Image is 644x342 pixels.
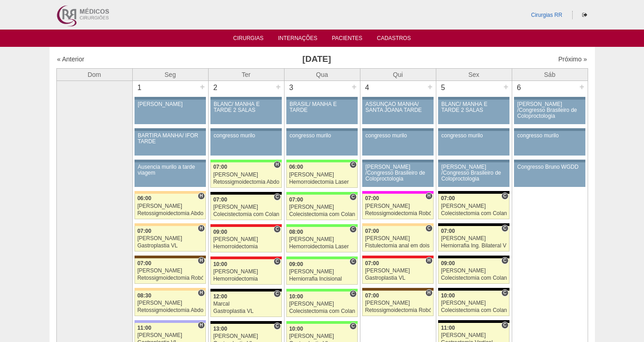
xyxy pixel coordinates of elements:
[213,196,227,203] span: 07:00
[514,131,585,156] a: congresso murilo
[210,131,281,156] a: congresso murilo
[362,258,433,284] a: H 07:00 [PERSON_NAME] Gastroplastia VL
[198,192,205,200] span: Hospital
[199,81,206,93] div: +
[286,97,357,100] div: Key: Aviso
[138,133,203,145] div: BARTIRA MANHÃ/ IFOR TARDE
[135,258,205,284] a: H 07:00 [PERSON_NAME] Retossigmoidectomia Robótica
[441,195,455,201] span: 07:00
[286,192,357,195] div: Key: Brasil
[514,97,585,100] div: Key: Aviso
[441,133,506,139] div: congresso murilo
[360,68,436,80] th: Qui
[501,257,508,264] span: Consultório
[289,172,355,178] div: [PERSON_NAME]
[286,292,357,317] a: C 10:00 [PERSON_NAME] Colecistectomia com Colangiografia VL
[285,81,299,95] div: 3
[210,195,281,220] a: C 07:00 [PERSON_NAME] Colecistectomia com Colangiografia VL
[135,291,205,316] a: H 08:30 [PERSON_NAME] Retossigmoidectomia Abdominal VL
[350,81,358,93] div: +
[284,68,360,80] th: Qua
[286,259,357,285] a: C 09:00 [PERSON_NAME] Herniorrafia Incisional
[438,128,509,131] div: Key: Aviso
[289,211,355,217] div: Colecistectomia com Colangiografia VL
[213,261,227,267] span: 10:00
[213,301,279,307] div: Marcal
[362,226,433,251] a: C 07:00 [PERSON_NAME] Fistulectomia anal em dois tempos
[274,161,280,168] span: Hospital
[56,68,132,80] th: Dom
[289,333,355,339] div: [PERSON_NAME]
[137,195,151,201] span: 06:00
[441,228,455,234] span: 07:00
[558,55,587,63] a: Próximo »
[210,97,281,100] div: Key: Aviso
[289,276,355,282] div: Herniorrafia Incisional
[289,236,355,242] div: [PERSON_NAME]
[135,288,205,291] div: Key: Bartira
[137,332,203,338] div: [PERSON_NAME]
[436,68,512,80] th: Sex
[362,288,433,291] div: Key: Santa Joana
[365,307,431,313] div: Retossigmoidectomia Robótica
[135,194,205,219] a: H 06:00 [PERSON_NAME] Retossigmoidectomia Abdominal VL
[438,160,509,162] div: Key: Aviso
[135,128,205,131] div: Key: Aviso
[286,224,357,227] div: Key: Brasil
[501,192,508,200] span: Consultório
[362,160,433,162] div: Key: Aviso
[213,229,227,235] span: 09:00
[137,203,203,209] div: [PERSON_NAME]
[210,162,281,188] a: H 07:00 [PERSON_NAME] Retossigmoidectomia Abdominal VL
[137,260,151,267] span: 07:00
[289,196,303,203] span: 07:00
[514,128,585,131] div: Key: Aviso
[213,276,279,282] div: Hemorroidectomia
[286,195,357,220] a: C 07:00 [PERSON_NAME] Colecistectomia com Colangiografia VL
[441,307,507,313] div: Colecistectomia com Colangiografia VL
[365,292,379,299] span: 07:00
[57,55,85,63] a: « Anterior
[274,258,280,265] span: Consultório
[438,258,509,284] a: C 09:00 [PERSON_NAME] Colecistectomia com Colangiografia VL
[289,269,355,275] div: [PERSON_NAME]
[289,308,355,314] div: Colecistectomia com Colangiografia VL
[213,179,279,185] div: Retossigmoidectomia Abdominal VL
[582,12,587,18] i: Sair
[213,172,279,178] div: [PERSON_NAME]
[210,256,281,259] div: Key: Assunção
[365,268,431,274] div: [PERSON_NAME]
[198,257,205,264] span: Hospital
[362,223,433,226] div: Key: Bartira
[286,128,357,131] div: Key: Aviso
[377,35,411,44] a: Cadastros
[502,81,510,93] div: +
[362,256,433,258] div: Key: Assunção
[137,307,203,313] div: Retossigmoidectomia Abdominal VL
[289,293,303,300] span: 10:00
[135,223,205,226] div: Key: Bartira
[278,35,318,44] a: Internações
[210,128,281,131] div: Key: Aviso
[438,291,509,316] a: C 10:00 [PERSON_NAME] Colecistectomia com Colangiografia VL
[210,224,281,227] div: Key: Assunção
[501,322,508,329] span: Consultório
[289,301,355,307] div: [PERSON_NAME]
[213,326,227,332] span: 13:00
[441,211,507,216] div: Colecistectomia com Colangiografia VL
[438,162,509,187] a: [PERSON_NAME] /Congresso Brasileiro de Coloproctologia
[213,211,279,217] div: Colecistectomia com Colangiografia VL
[365,101,430,113] div: ASSUNÇÃO MANHÃ/ SANTA JOANA TARDE
[441,332,507,338] div: [PERSON_NAME]
[137,243,203,249] div: Gastroplastia VL
[213,244,279,250] div: Hemorroidectomia
[274,226,280,233] span: Consultório
[362,131,433,156] a: congresso murilo
[512,68,588,80] th: Sáb
[438,288,509,291] div: Key: Blanc
[332,35,362,44] a: Pacientes
[286,131,357,156] a: congresso murilo
[209,81,223,95] div: 2
[362,100,433,124] a: ASSUNÇÃO MANHÃ/ SANTA JOANA TARDE
[289,244,355,250] div: Hemorroidectomia Laser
